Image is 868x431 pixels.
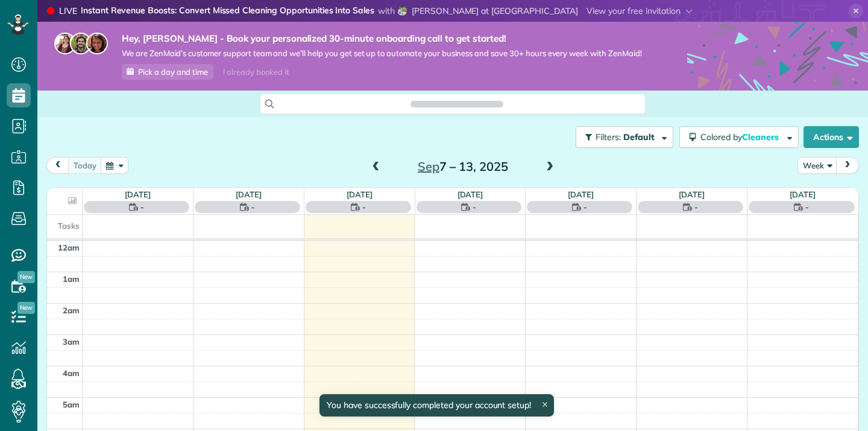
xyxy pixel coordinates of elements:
[54,33,76,54] img: maria-72a9807cf96188c08ef61303f053569d2e2a8a1cde33d635c8a3ac13582a053d.jpg
[570,126,673,148] a: Filters: Default
[623,132,655,142] span: Default
[378,5,395,16] span: with
[68,157,102,173] button: today
[63,274,80,284] span: 1am
[122,48,642,59] span: We are ZenMaid’s customer support team and we’ll help you get set up to automate your business an...
[17,271,35,283] span: New
[140,201,144,213] span: -
[694,201,698,213] span: -
[63,337,80,346] span: 3am
[804,126,859,148] button: Actions
[70,33,92,54] img: jorge-587dff0eeaa6aab1f244e6dc62b8924c3b6ad411094392a53c71c6c4a576187d.jpg
[236,190,262,199] a: [DATE]
[836,157,859,173] button: next
[86,33,108,54] img: michelle-19f622bdf1676172e81f8f8fba1fb50e276960ebfe0243fe18214015130c80e4.jpg
[568,190,594,199] a: [DATE]
[362,201,366,213] span: -
[805,201,809,213] span: -
[583,201,587,213] span: -
[58,221,80,231] span: Tasks
[251,201,255,213] span: -
[679,190,705,199] a: [DATE]
[576,126,673,148] button: Filters: Default
[797,157,837,173] button: Week
[122,33,642,45] strong: Hey, [PERSON_NAME] - Book your personalized 30-minute onboarding call to get started!
[790,190,816,199] a: [DATE]
[216,65,296,80] div: I already booked it
[418,159,439,174] span: Sep
[17,302,35,314] span: New
[122,64,213,80] a: Pick a day and time
[458,190,483,199] a: [DATE]
[63,400,80,409] span: 5am
[81,5,374,18] strong: Instant Revenue Boosts: Convert Missed Cleaning Opportunities Into Sales
[412,5,578,16] span: [PERSON_NAME] at [GEOGRAPHIC_DATA]
[388,160,538,173] h2: 7 – 13, 2025
[138,67,208,77] span: Pick a day and time
[58,243,80,252] span: 12am
[742,132,781,142] span: Cleaners
[700,132,783,142] span: Colored by
[397,6,407,16] img: krystal-bella-26c4d97ab269325ebbd1b949b0fa6341b62ea2e41813a08d73d4ec79abadb00e.png
[319,394,554,417] div: You have successfully completed your account setup!
[63,305,80,315] span: 2am
[596,132,621,142] span: Filters:
[679,126,799,148] button: Colored byCleaners
[473,201,476,213] span: -
[423,98,491,110] span: Search ZenMaid…
[63,368,80,378] span: 4am
[46,157,69,173] button: prev
[125,190,151,199] a: [DATE]
[347,190,373,199] a: [DATE]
